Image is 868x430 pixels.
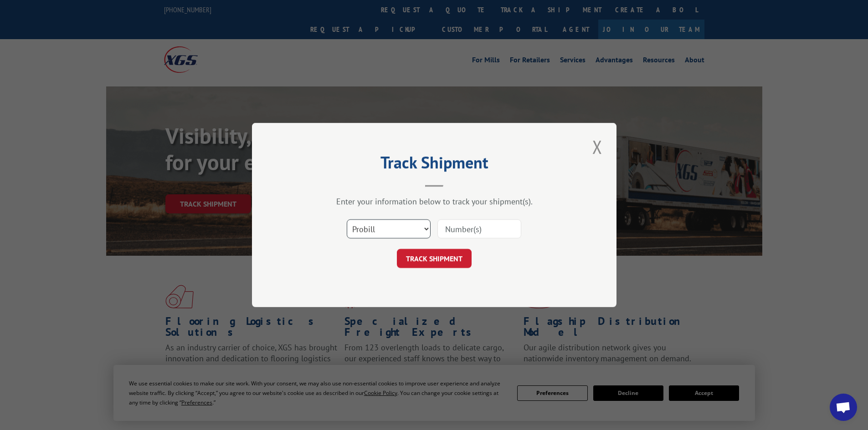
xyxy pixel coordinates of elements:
input: Number(s) [437,219,521,238]
a: Open chat [830,394,857,421]
button: TRACK SHIPMENT [397,249,472,268]
div: Enter your information below to track your shipment(s). [298,196,571,207]
h2: Track Shipment [298,156,571,173]
button: Close modal [590,134,605,159]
